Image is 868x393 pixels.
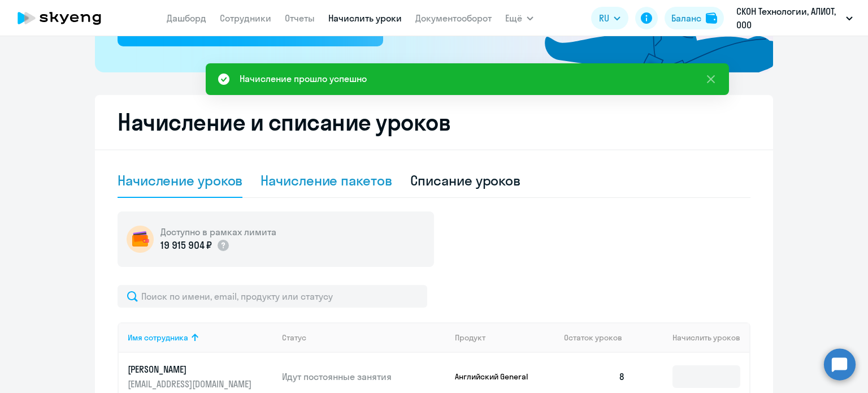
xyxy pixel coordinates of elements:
p: Английский General [455,372,540,382]
div: Начисление прошло успешно [240,72,367,85]
a: Сотрудники [220,12,271,24]
p: 19 915 904 ₽ [160,238,212,253]
div: Статус [282,332,446,343]
p: [PERSON_NAME] [128,363,254,375]
div: Статус [282,332,306,343]
div: Имя сотрудника [128,332,273,343]
span: Ещё [505,11,522,25]
a: Документооборот [415,12,492,24]
a: Начислить уроки [328,12,402,24]
p: Идут постоянные занятия [282,370,446,383]
p: [EMAIL_ADDRESS][DOMAIN_NAME] [128,378,254,390]
div: Продукт [455,332,555,343]
div: Остаток уроков [564,332,634,343]
a: Отчеты [285,12,315,24]
div: Продукт [455,332,485,343]
th: Начислить уроков [634,322,749,353]
div: Начисление пакетов [261,171,392,189]
div: Начисление уроков [118,171,242,189]
button: Ещё [505,7,533,29]
div: Списание уроков [410,171,521,189]
h2: Начисление и списание уроков [118,109,750,136]
a: Дашборд [167,12,206,24]
img: wallet-circle.png [127,226,154,253]
div: Имя сотрудника [128,332,188,343]
input: Поиск по имени, email, продукту или статусу [118,285,427,308]
span: Остаток уроков [564,332,622,343]
button: Балансbalance [665,7,724,29]
button: RU [591,7,628,29]
button: СКОН Технологии, АЛИОТ, ООО [731,5,858,32]
span: RU [599,11,609,25]
h5: Доступно в рамках лимита [160,226,276,238]
div: Баланс [671,11,701,25]
img: balance [706,12,717,24]
a: [PERSON_NAME][EMAIL_ADDRESS][DOMAIN_NAME] [128,363,273,390]
p: СКОН Технологии, АЛИОТ, ООО [736,5,841,32]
